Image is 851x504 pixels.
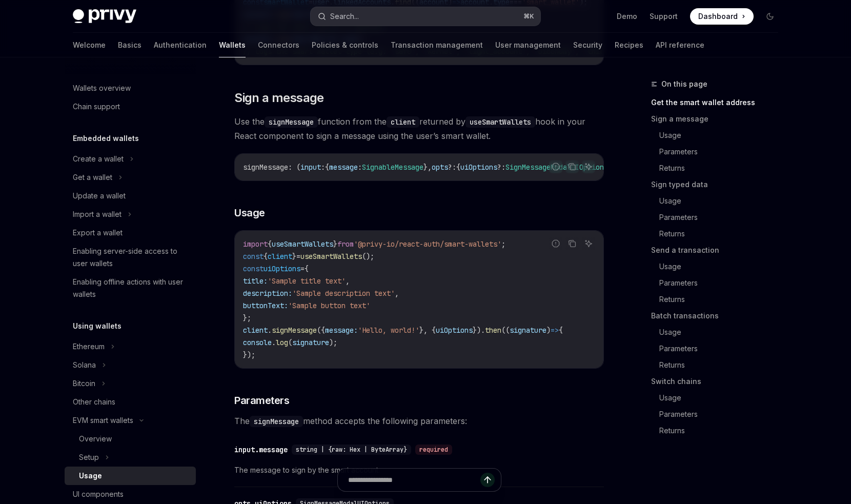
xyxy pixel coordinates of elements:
[234,393,289,408] span: Parameters
[656,33,704,57] a: API reference
[73,396,115,408] div: Other chains
[73,132,139,145] h5: Embedded wallets
[243,338,272,347] span: console
[73,153,124,165] div: Create a wallet
[79,470,102,482] div: Usage
[73,359,96,371] div: Solana
[65,430,196,448] a: Overview
[546,326,551,335] span: )
[73,227,123,239] div: Export a wallet
[565,160,579,173] button: Copy the contents from the code block
[272,326,317,335] span: signMessage
[65,187,196,205] a: Update a wallet
[448,163,456,172] span: ?:
[582,237,595,250] button: Ask AI
[659,291,786,308] a: Returns
[330,10,359,23] div: Search...
[311,7,540,26] button: Search...⌘K
[354,239,501,249] span: '@privy-io/react-auth/smart-wallets'
[272,338,276,347] span: .
[243,313,251,322] span: };
[73,208,121,220] div: Import a wallet
[337,239,354,249] span: from
[651,308,786,324] a: Batch transactions
[456,163,460,172] span: {
[549,237,562,250] button: Report incorrect code
[73,245,190,270] div: Enabling server-side access to user wallets
[659,160,786,176] a: Returns
[573,33,602,57] a: Security
[292,289,395,298] span: 'Sample description text'
[65,273,196,304] a: Enabling offline actions with user wallets
[65,467,196,485] a: Usage
[415,445,452,455] div: required
[495,33,561,57] a: User management
[651,176,786,193] a: Sign typed data
[387,116,419,128] code: client
[288,301,370,310] span: 'Sample button text'
[276,338,288,347] span: log
[73,377,95,390] div: Bitcoin
[661,78,707,90] span: On this page
[265,116,318,128] code: signMessage
[659,127,786,144] a: Usage
[296,446,407,454] span: string | {raw: Hex | ByteArray}
[73,414,133,427] div: EVM smart wallets
[432,163,448,172] span: opts
[317,326,325,335] span: ({
[659,390,786,406] a: Usage
[325,326,358,335] span: message:
[436,326,473,335] span: uiOptions
[659,144,786,160] a: Parameters
[329,163,358,172] span: message
[358,163,362,172] span: :
[617,11,637,22] a: Demo
[65,79,196,97] a: Wallets overview
[73,33,106,57] a: Welcome
[292,252,296,261] span: }
[419,326,436,335] span: }, {
[292,338,329,347] span: signature
[73,82,131,94] div: Wallets overview
[73,340,105,353] div: Ethereum
[510,326,546,335] span: signature
[659,357,786,373] a: Returns
[559,326,563,335] span: {
[65,485,196,503] a: UI components
[460,163,497,172] span: uiOptions
[762,8,778,25] button: Toggle dark mode
[698,11,738,22] span: Dashboard
[79,451,99,463] div: Setup
[73,276,190,300] div: Enabling offline actions with user wallets
[505,163,608,172] span: SignMessageModalUIOptions
[497,163,505,172] span: ?:
[234,206,265,220] span: Usage
[480,473,495,487] button: Send message
[268,326,272,335] span: .
[651,111,786,127] a: Sign a message
[651,373,786,390] a: Switch chains
[268,252,292,261] span: client
[523,12,534,21] span: ⌘ K
[243,239,268,249] span: import
[234,114,604,143] span: Use the function from the returned by hook in your React component to sign a message using the us...
[73,320,121,332] h5: Using wallets
[501,326,510,335] span: ((
[73,171,112,184] div: Get a wallet
[268,239,272,249] span: {
[234,414,604,428] span: The method accepts the following parameters:
[659,406,786,422] a: Parameters
[312,33,378,57] a: Policies & controls
[501,239,505,249] span: ;
[79,433,112,445] div: Overview
[333,239,337,249] span: }
[73,488,124,500] div: UI components
[300,264,305,273] span: =
[272,239,333,249] span: useSmartWallets
[264,252,268,261] span: {
[659,324,786,340] a: Usage
[264,264,300,273] span: uiOptions
[325,163,329,172] span: {
[296,252,300,261] span: =
[659,226,786,242] a: Returns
